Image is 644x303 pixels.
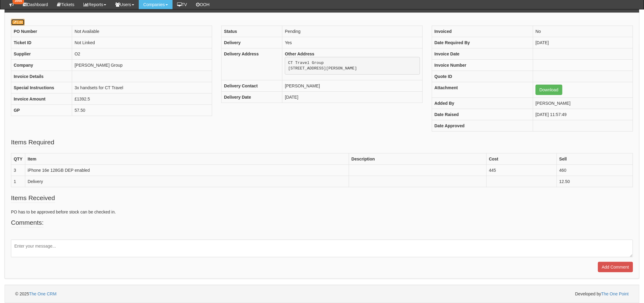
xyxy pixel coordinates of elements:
[557,176,633,187] td: 12.50
[285,51,314,56] b: Other Address
[11,26,72,37] th: PO Number
[11,176,25,187] td: 1
[11,93,72,105] th: Invoice Amount
[432,120,533,132] th: Date Approved
[11,138,54,147] legend: Items Required
[222,26,282,37] th: Status
[222,48,282,80] th: Delivery Address
[557,165,633,176] td: 460
[282,80,422,92] td: [PERSON_NAME]
[533,98,633,109] td: [PERSON_NAME]
[72,60,212,71] td: [PERSON_NAME] Group
[11,48,72,60] th: Supplier
[11,82,72,93] th: Special Instructions
[533,109,633,120] td: [DATE] 11:57:49
[282,37,422,48] td: Yes
[486,165,557,176] td: 445
[282,92,422,103] td: [DATE]
[432,37,533,48] th: Date Required By
[72,105,212,116] td: 57.50
[25,165,349,176] td: iPhone 16e 128GB DEP enabled
[11,37,72,48] th: Ticket ID
[432,71,533,82] th: Quote ID
[72,82,212,93] td: 3x handsets for CT Travel
[285,57,420,75] pre: CT Travel Group [STREET_ADDRESS][PERSON_NAME]
[11,193,55,203] legend: Items Received
[486,153,557,165] th: Cost
[72,48,212,60] td: O2
[536,85,562,95] a: Download
[349,153,486,165] th: Description
[25,153,349,165] th: Item
[222,92,282,103] th: Delivery Date
[11,19,25,26] a: Edit
[598,262,633,272] input: Add Comment
[432,48,533,60] th: Invoice Date
[601,291,629,296] a: The One Point
[11,209,633,215] p: PO has to be approved before stock can be checked in.
[533,37,633,48] td: [DATE]
[222,80,282,92] th: Delivery Contact
[432,109,533,120] th: Date Raised
[575,291,629,297] span: Developed by
[282,26,422,37] td: Pending
[72,37,212,48] td: Not Linked
[11,218,44,227] legend: Comments:
[29,291,56,296] a: The One CRM
[15,291,57,296] span: © 2025
[432,60,533,71] th: Invoice Number
[72,93,212,105] td: £1392.5
[72,26,212,37] td: Not Available
[432,82,533,98] th: Attachment
[11,153,25,165] th: QTY
[432,98,533,109] th: Added By
[11,60,72,71] th: Company
[557,153,633,165] th: Sell
[11,105,72,116] th: GP
[432,26,533,37] th: Invoiced
[11,165,25,176] td: 3
[222,37,282,48] th: Delivery
[11,71,72,82] th: Invoice Details
[533,26,633,37] td: No
[25,176,349,187] td: Delivery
